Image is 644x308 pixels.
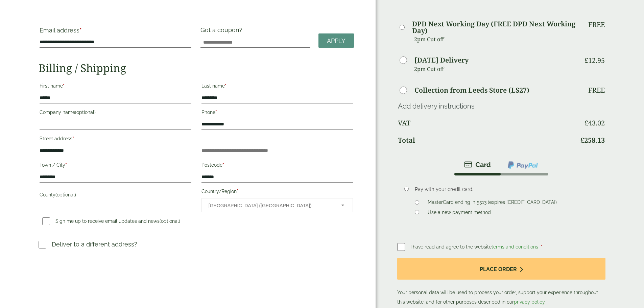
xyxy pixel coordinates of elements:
[65,162,67,168] abbr: required
[397,258,605,307] p: Your personal data will be used to process your order, support your experience throughout this we...
[585,56,605,65] bdi: 12.95
[75,110,96,115] span: (optional)
[318,33,354,48] a: Apply
[464,161,491,169] img: stripe.png
[588,21,605,29] p: Free
[63,83,65,89] abbr: required
[200,26,245,37] label: Got a coupon?
[160,218,180,224] span: (optional)
[40,108,191,119] label: Company name
[425,199,559,207] label: MasterCard ending in 5513 (expires [CREDIT_CARD_DATA])
[327,37,345,45] span: Apply
[585,118,605,127] bdi: 43.02
[209,198,332,213] span: United Kingdom (UK)
[492,244,538,250] a: terms and conditions
[225,83,226,89] abbr: required
[398,115,575,131] th: VAT
[585,118,588,127] span: £
[425,210,494,217] label: Use a new payment method
[79,27,81,34] abbr: required
[585,56,588,65] span: £
[201,198,353,212] span: Country/Region
[72,136,74,141] abbr: required
[580,136,605,145] bdi: 258.13
[412,21,575,34] label: DPD Next Working Day (FREE DPD Next Working Day)
[40,160,191,172] label: Town / City
[215,110,217,115] abbr: required
[507,161,539,169] img: ppcp-gateway.png
[414,57,469,64] label: [DATE] Delivery
[201,160,353,172] label: Postcode
[40,218,183,226] label: Sign me up to receive email updates and news
[410,244,540,250] span: I have read and agree to the website
[55,192,76,197] span: (optional)
[40,27,191,37] label: Email address
[222,162,224,168] abbr: required
[414,64,575,74] p: 2pm Cut off
[398,132,575,148] th: Total
[588,86,605,94] p: Free
[40,81,191,93] label: First name
[397,258,605,280] button: Place order
[415,186,595,193] p: Pay with your credit card.
[541,244,543,250] abbr: required
[414,87,529,94] label: Collection from Leeds Store (LS27)
[52,240,137,249] p: Deliver to a different address?
[201,81,353,93] label: Last name
[580,136,584,145] span: £
[514,299,545,305] a: privacy policy
[40,190,191,202] label: County
[237,189,238,194] abbr: required
[398,102,475,110] a: Add delivery instructions
[201,108,353,119] label: Phone
[201,187,353,198] label: Country/Region
[42,217,50,225] input: Sign me up to receive email updates and news(optional)
[39,62,354,74] h2: Billing / Shipping
[414,34,575,44] p: 2pm Cut off
[40,134,191,145] label: Street address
